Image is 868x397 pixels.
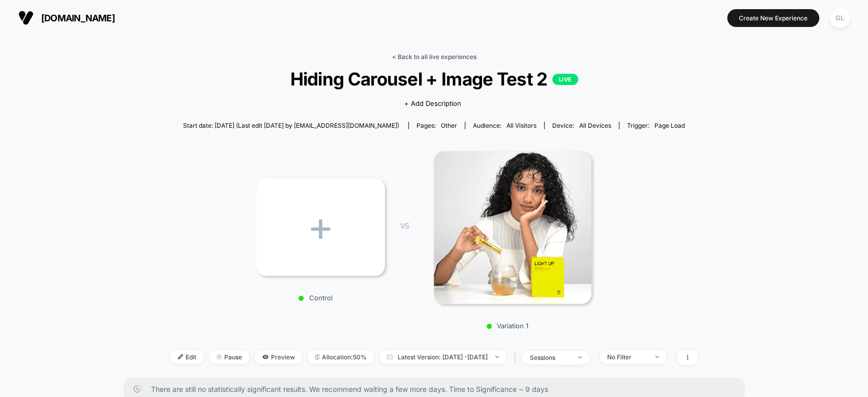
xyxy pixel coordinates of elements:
[607,353,648,361] div: No Filter
[387,354,393,359] img: calendar
[315,354,319,360] img: rebalance
[434,151,592,304] img: Variation 1 main
[530,354,571,361] div: sessions
[655,356,659,358] img: end
[418,322,596,330] p: Variation 1
[400,221,408,230] span: VS
[404,99,461,109] span: + Add Description
[473,122,536,129] div: Audience:
[827,8,853,29] button: GL
[255,350,303,364] span: Preview
[209,350,250,364] span: Pause
[183,122,399,129] span: Start date: [DATE] (Last edit [DATE] by [EMAIL_ADDRESS][DOMAIN_NAME])
[495,356,499,358] img: end
[308,350,374,364] span: Allocation: 50%
[379,350,506,364] span: Latest Version: [DATE] - [DATE]
[727,9,819,27] button: Create New Experience
[578,356,582,358] img: end
[392,53,476,61] a: < Back to all live experiences
[151,385,725,393] span: There are still no statistically significant results. We recommend waiting a few more days . Time...
[416,122,457,129] div: Pages:
[178,354,183,359] img: edit
[251,294,380,302] p: Control
[256,179,385,276] div: +
[196,68,671,90] span: Hiding Carousel + Image Test 2
[41,13,115,23] span: [DOMAIN_NAME]
[830,8,850,28] div: GL
[627,122,685,129] div: Trigger:
[441,122,457,129] span: other
[15,10,118,26] button: [DOMAIN_NAME]
[506,122,536,129] span: All Visitors
[544,122,619,129] span: Device:
[18,10,34,25] img: Visually logo
[217,354,222,359] img: end
[170,350,204,364] span: Edit
[654,122,685,129] span: Page Load
[579,122,611,129] span: all devices
[552,74,578,85] p: LIVE
[512,350,522,365] span: |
